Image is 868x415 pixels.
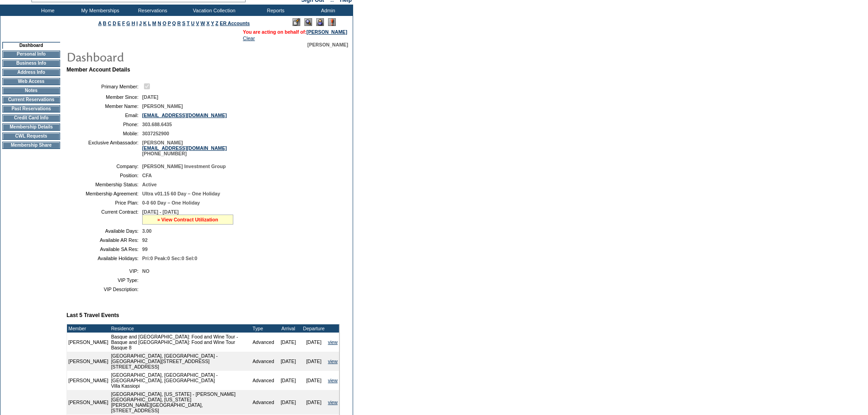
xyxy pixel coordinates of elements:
[70,200,139,205] td: Price Plan:
[328,339,338,345] a: view
[70,277,139,283] td: VIP Type:
[142,122,172,127] span: 303.688.6435
[110,333,252,352] td: Basque and [GEOGRAPHIC_DATA]: Food and Wine Tour - Basque and [GEOGRAPHIC_DATA]: Food and Wine To...
[2,123,60,131] td: Membership Details
[70,228,139,234] td: Available Days:
[2,87,60,94] td: Notes
[158,20,161,26] a: N
[67,324,110,333] td: Member
[142,256,197,261] span: Pri:0 Peak:0 Sec:0 Sel:0
[216,20,219,26] a: Z
[110,390,252,415] td: [GEOGRAPHIC_DATA], [US_STATE] - [PERSON_NAME][GEOGRAPHIC_DATA], [US_STATE] [PERSON_NAME][GEOGRAPH...
[211,20,214,26] a: Y
[243,29,347,35] span: You are acting on behalf of:
[110,371,252,390] td: [GEOGRAPHIC_DATA], [GEOGRAPHIC_DATA] - [GEOGRAPHIC_DATA], [GEOGRAPHIC_DATA] Villa Kassiopi
[2,114,60,122] td: Credit Card Info
[251,371,275,390] td: Advanced
[136,20,138,26] a: I
[2,60,60,67] td: Business Info
[66,47,248,66] img: pgTtlDashboard.gif
[301,5,353,16] td: Admin
[142,228,152,234] span: 3.00
[163,20,166,26] a: O
[142,209,179,215] span: [DATE] - [DATE]
[125,5,178,16] td: Reservations
[328,400,338,405] a: view
[142,191,220,196] span: Ultra v01.15 60 Day – One Holiday
[142,182,157,187] span: Active
[70,268,139,274] td: VIP:
[70,246,139,252] td: Available SA Res:
[251,390,275,415] td: Advanced
[178,5,248,16] td: Vacation Collection
[73,5,125,16] td: My Memberships
[67,312,119,318] b: Last 5 Travel Events
[70,209,139,225] td: Current Contract:
[110,324,252,333] td: Residence
[301,371,327,390] td: [DATE]
[142,113,227,118] a: [EMAIL_ADDRESS][DOMAIN_NAME]
[251,352,275,371] td: Advanced
[307,29,347,35] a: [PERSON_NAME]
[70,140,139,156] td: Exclusive Ambassador:
[2,78,60,85] td: Web Access
[139,20,142,26] a: J
[308,42,348,47] span: [PERSON_NAME]
[142,131,169,136] span: 3037252900
[70,191,139,196] td: Membership Agreement:
[191,20,195,26] a: U
[70,103,139,109] td: Member Name:
[70,122,139,127] td: Phone:
[177,20,181,26] a: R
[142,103,183,109] span: [PERSON_NAME]
[251,333,275,352] td: Advanced
[142,145,227,151] a: [EMAIL_ADDRESS][DOMAIN_NAME]
[2,133,60,140] td: CWL Requests
[304,18,312,26] img: View Mode
[276,352,301,371] td: [DATE]
[248,5,301,16] td: Reports
[143,20,147,26] a: K
[122,20,125,26] a: F
[328,359,338,364] a: view
[70,287,139,292] td: VIP Description:
[2,51,60,58] td: Personal Info
[98,20,102,26] a: A
[2,42,60,49] td: Dashboard
[2,96,60,103] td: Current Reservations
[103,20,107,26] a: B
[142,200,200,205] span: 0-0 60 Day – One Holiday
[70,113,139,118] td: Email:
[142,140,227,156] span: [PERSON_NAME] [PHONE_NUMBER]
[148,20,151,26] a: L
[110,352,252,371] td: [GEOGRAPHIC_DATA], [GEOGRAPHIC_DATA] - [GEOGRAPHIC_DATA][STREET_ADDRESS] [STREET_ADDRESS]
[126,20,130,26] a: G
[21,5,73,16] td: Home
[70,237,139,243] td: Available AR Res:
[328,18,336,26] img: Log Concern/Member Elevation
[301,352,327,371] td: [DATE]
[152,20,156,26] a: M
[67,371,110,390] td: [PERSON_NAME]
[142,268,149,274] span: NO
[301,324,327,333] td: Departure
[276,324,301,333] td: Arrival
[142,94,158,100] span: [DATE]
[301,390,327,415] td: [DATE]
[70,173,139,178] td: Position:
[206,20,210,26] a: X
[70,164,139,169] td: Company:
[142,246,148,252] span: 99
[220,20,250,26] a: ER Accounts
[328,378,338,383] a: view
[316,18,324,26] img: Impersonate
[168,20,171,26] a: P
[251,324,275,333] td: Type
[301,333,327,352] td: [DATE]
[142,164,226,169] span: [PERSON_NAME] Investment Group
[142,237,148,243] span: 92
[200,20,205,26] a: W
[70,94,139,100] td: Member Since:
[70,131,139,136] td: Mobile:
[67,67,130,73] b: Member Account Details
